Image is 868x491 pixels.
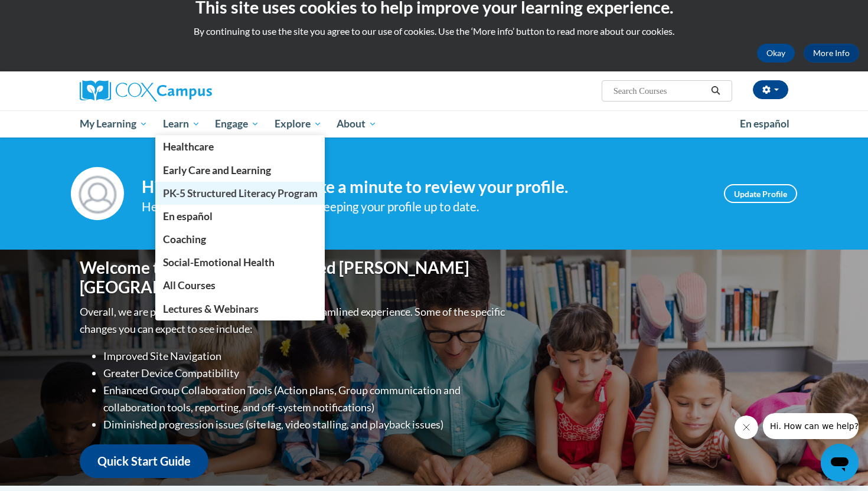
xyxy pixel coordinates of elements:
[763,413,859,439] iframe: Message from company
[757,44,795,63] button: Okay
[155,182,325,205] a: PK-5 Structured Literacy Program
[724,184,797,203] a: Update Profile
[80,80,304,102] a: Cox Campus
[80,258,508,297] h1: Welcome to the new and improved [PERSON_NAME][GEOGRAPHIC_DATA]
[753,80,788,99] button: Account Settings
[155,110,208,138] a: Learn
[612,84,707,98] input: Search Courses
[163,187,318,199] span: PK-5 Structured Literacy Program
[155,135,325,158] a: Healthcare
[707,84,725,98] button: Search
[163,303,259,315] span: Lectures & Webinars
[155,274,325,297] a: All Courses
[103,382,508,416] li: Enhanced Group Collaboration Tools (Action plans, Group communication and collaboration tools, re...
[80,303,508,338] p: Overall, we are proud to provide you with a more streamlined experience. Some of the specific cha...
[732,112,797,136] a: En español
[163,210,213,222] span: En español
[142,197,706,217] div: Help improve your experience by keeping your profile up to date.
[163,140,214,153] span: Healthcare
[163,279,216,292] span: All Courses
[155,251,325,274] a: Social-Emotional Health
[80,80,212,102] img: Cox Campus
[207,110,267,138] a: Engage
[155,205,325,228] a: En español
[155,297,325,320] a: Lectures & Webinars
[275,117,322,131] span: Explore
[267,110,329,138] a: Explore
[103,416,508,433] li: Diminished progression issues (site lag, video stalling, and playback issues)
[163,233,206,245] span: Coaching
[155,228,325,251] a: Coaching
[155,159,325,182] a: Early Care and Learning
[163,256,275,269] span: Social-Emotional Health
[72,110,155,138] a: My Learning
[329,110,385,138] a: About
[103,365,508,382] li: Greater Device Compatibility
[735,415,758,439] iframe: Close message
[62,110,806,138] div: Main menu
[163,117,200,131] span: Learn
[215,117,259,131] span: Engage
[163,164,271,176] span: Early Care and Learning
[9,25,859,38] p: By continuing to use the site you agree to our use of cookies. Use the ‘More info’ button to read...
[80,444,208,478] a: Quick Start Guide
[337,117,377,131] span: About
[740,117,789,130] span: En español
[80,117,148,131] span: My Learning
[804,44,859,63] a: More Info
[821,444,859,482] iframe: Button to launch messaging window
[103,348,508,365] li: Improved Site Navigation
[71,167,124,220] img: Profile Image
[142,177,706,197] h4: Hi [PERSON_NAME]! Take a minute to review your profile.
